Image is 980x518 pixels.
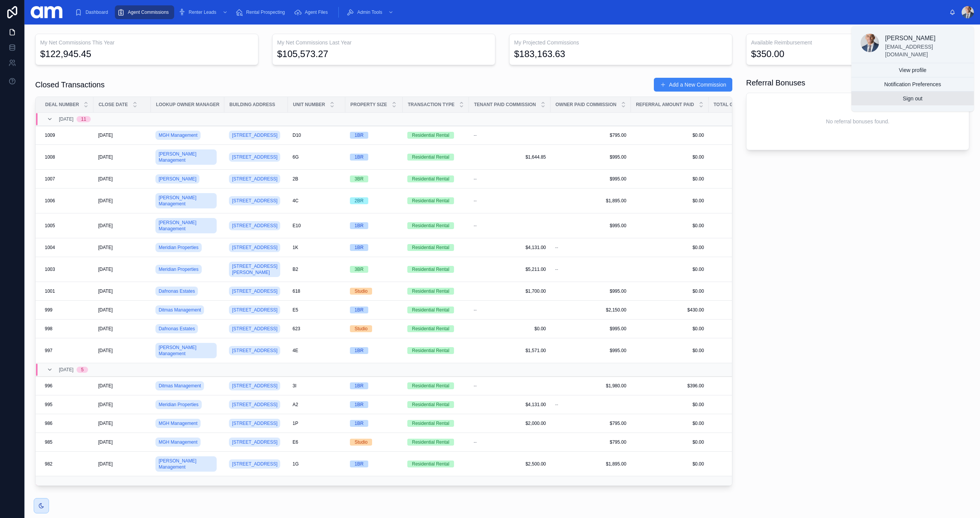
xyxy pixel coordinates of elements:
[350,244,398,251] a: 1BR
[158,132,197,138] span: MGH Management
[713,266,787,272] a: $5,211.00
[555,288,626,294] a: $995.00
[474,154,546,160] a: $1,644.85
[45,383,52,389] span: 996
[635,198,704,204] a: $0.00
[176,5,232,19] a: Renter Leads
[354,132,363,139] div: 1BR
[98,326,113,332] span: [DATE]
[292,288,341,294] a: 618
[98,198,113,204] span: [DATE]
[292,154,341,160] a: 6G
[155,131,200,140] a: MGH Management
[412,244,449,251] div: Residential Rental
[229,305,280,315] a: [STREET_ADDRESS]
[232,288,277,294] span: [STREET_ADDRESS]
[555,326,626,332] span: $995.00
[115,5,174,19] a: Agent Commissions
[292,307,298,313] span: E5
[412,266,449,273] div: Residential Rental
[292,266,298,272] span: B2
[229,241,283,254] a: [STREET_ADDRESS]
[474,326,546,332] span: $0.00
[713,154,787,160] a: $2,639.85
[407,266,464,273] a: Residential Rental
[158,266,198,272] span: Meridian Properties
[635,288,704,294] a: $0.00
[229,131,280,140] a: [STREET_ADDRESS]
[350,222,398,229] a: 1BR
[229,344,283,357] a: [STREET_ADDRESS]
[350,175,398,182] a: 3BR
[635,132,704,138] span: $0.00
[98,288,113,294] span: [DATE]
[713,198,787,204] a: $1,895.00
[555,132,626,138] a: $795.00
[713,132,787,138] span: $795.00
[98,154,146,160] a: [DATE]
[229,195,283,207] a: [STREET_ADDRESS]
[851,77,974,91] button: Notification Preferences
[292,326,300,332] span: 623
[155,265,201,274] a: Meridian Properties
[292,132,341,138] a: D10
[45,307,89,313] a: 999
[229,196,280,205] a: [STREET_ADDRESS]
[98,307,113,313] span: [DATE]
[713,307,787,313] a: $2,150.00
[155,192,220,210] a: [PERSON_NAME] Management
[229,173,283,185] a: [STREET_ADDRESS]
[635,244,704,251] a: $0.00
[354,288,367,295] div: Studio
[292,266,341,272] a: B2
[246,9,285,15] span: Rental Prospecting
[354,222,363,229] div: 1BR
[45,132,89,138] a: 1009
[635,223,704,229] a: $0.00
[635,326,704,332] a: $0.00
[232,326,277,332] span: [STREET_ADDRESS]
[98,198,146,204] a: [DATE]
[292,176,298,182] span: 2B
[98,307,146,313] a: [DATE]
[350,325,398,332] a: Studio
[412,288,449,295] div: Residential Rental
[635,307,704,313] a: $430.00
[292,154,299,160] span: 6G
[407,222,464,229] a: Residential Rental
[407,382,464,389] a: Residential Rental
[232,348,277,354] span: [STREET_ADDRESS]
[233,5,290,19] a: Rental Prospecting
[155,243,201,252] a: Meridian Properties
[98,383,146,389] a: [DATE]
[555,307,626,313] span: $2,150.00
[189,9,216,15] span: Renter Leads
[232,176,277,182] span: [STREET_ADDRESS]
[713,326,787,332] a: $995.00
[155,193,217,208] a: [PERSON_NAME] Management
[474,307,477,313] span: --
[713,176,787,182] span: $995.00
[350,382,398,389] a: 1BR
[474,244,546,251] span: $4,131.00
[155,304,220,316] a: Ditmas Management
[155,129,220,141] a: MGH Management
[350,288,398,295] a: Studio
[474,266,546,272] span: $5,211.00
[354,175,363,182] div: 3BR
[412,382,449,389] div: Residential Rental
[635,348,704,354] span: $0.00
[474,132,477,138] span: --
[155,285,220,297] a: Dafnonas Estates
[229,152,280,162] a: [STREET_ADDRESS]
[292,348,341,354] a: 4E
